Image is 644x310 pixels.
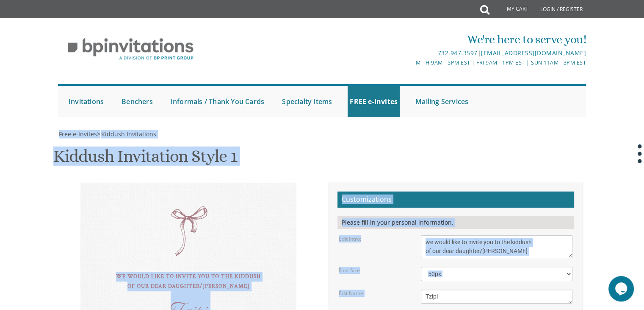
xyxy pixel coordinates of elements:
a: Informals / Thank You Cards [169,86,266,117]
h1: Kiddush Invitation Style 1 [53,147,237,172]
h2: Customizations [337,192,574,208]
label: Edit Name: [339,290,365,297]
div: | [235,48,586,58]
div: Please fill in your personal information. [337,216,574,229]
span: Free e-Invites [59,130,97,138]
a: Mailing Services [413,86,470,117]
img: BP Invitation Loft [58,31,203,67]
a: Specialty Items [280,86,334,117]
a: 732.947.3597 [437,49,477,57]
a: Benchers [119,86,155,117]
a: Invitations [66,86,106,117]
a: My Cart [489,1,534,18]
a: Free e-Invites [58,130,97,138]
span: > [97,130,156,138]
a: FREE e-Invites [348,86,400,117]
label: Font Size [339,267,360,274]
textarea: we would like to invite you to the kiddush of our dear daughter/[PERSON_NAME] [421,235,572,258]
iframe: chat widget [608,276,636,302]
a: [EMAIL_ADDRESS][DOMAIN_NAME] [481,49,586,57]
textarea: Dassi [421,290,572,304]
label: Edit Intro: [339,235,361,242]
div: M-Th 9am - 5pm EST | Fri 9am - 1pm EST | Sun 11am - 3pm EST [235,58,586,67]
div: We're here to serve you! [235,31,586,48]
div: we would like to invite you to the kiddush of our dear daughter/[PERSON_NAME] [97,272,279,292]
a: Kiddush Invitations [100,130,156,138]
